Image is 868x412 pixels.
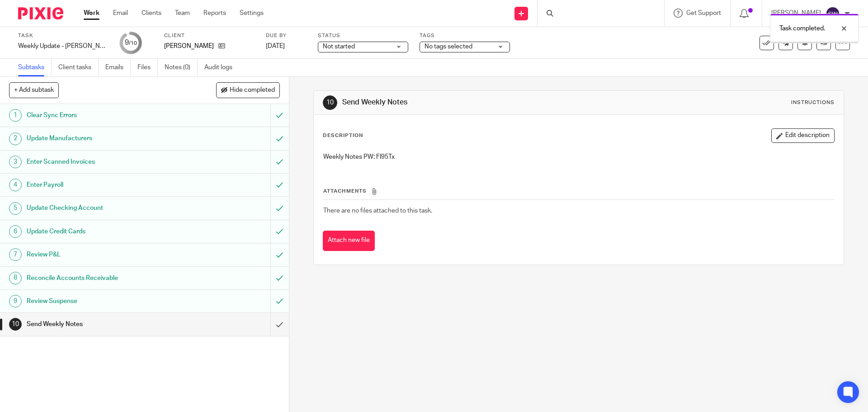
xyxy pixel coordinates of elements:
[129,41,137,46] small: /10
[323,132,363,139] p: Description
[323,231,375,251] button: Attach new file
[230,87,275,94] span: Hide completed
[323,95,337,110] div: 10
[9,109,22,122] div: 1
[342,98,598,107] h1: Send Weekly Notes
[18,32,108,39] label: Task
[18,7,63,19] img: Pixie
[27,271,183,285] h1: Reconcile Accounts Receivable
[318,32,408,39] label: Status
[165,59,198,76] a: Notes (0)
[27,294,183,308] h1: Review Suspense
[9,133,22,145] div: 2
[9,318,22,331] div: 10
[142,9,161,18] a: Clients
[204,59,239,76] a: Audit logs
[9,225,22,238] div: 6
[27,178,183,192] h1: Enter Payroll
[58,59,99,76] a: Client tasks
[240,9,264,18] a: Settings
[323,152,834,161] p: Weekly Notes PW: FI95Tx
[9,248,22,261] div: 7
[9,179,22,191] div: 4
[9,295,22,308] div: 9
[420,32,510,39] label: Tags
[425,43,472,50] span: No tags selected
[826,6,840,21] img: svg%3E
[9,156,22,168] div: 3
[323,43,355,50] span: Not started
[323,189,367,194] span: Attachments
[175,9,190,18] a: Team
[113,9,128,18] a: Email
[27,109,183,122] h1: Clear Sync Errors
[771,128,835,143] button: Edit description
[9,272,22,284] div: 8
[9,82,59,98] button: + Add subtask
[164,32,255,39] label: Client
[18,42,108,51] div: Weekly Update - [PERSON_NAME]
[27,248,183,261] h1: Review P&L
[125,38,137,48] div: 9
[137,59,158,76] a: Files
[216,82,280,98] button: Hide completed
[84,9,99,18] a: Work
[27,132,183,145] h1: Update Manufacturers
[18,59,52,76] a: Subtasks
[164,42,214,51] p: [PERSON_NAME]
[203,9,226,18] a: Reports
[27,155,183,169] h1: Enter Scanned Invoices
[27,225,183,238] h1: Update Credit Cards
[266,32,307,39] label: Due by
[779,24,825,33] p: Task completed.
[323,208,432,214] span: There are no files attached to this task.
[791,99,835,106] div: Instructions
[105,59,131,76] a: Emails
[27,317,183,331] h1: Send Weekly Notes
[9,202,22,215] div: 5
[266,43,285,49] span: [DATE]
[18,42,108,51] div: Weekly Update - Kelly
[27,201,183,215] h1: Update Checking Account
